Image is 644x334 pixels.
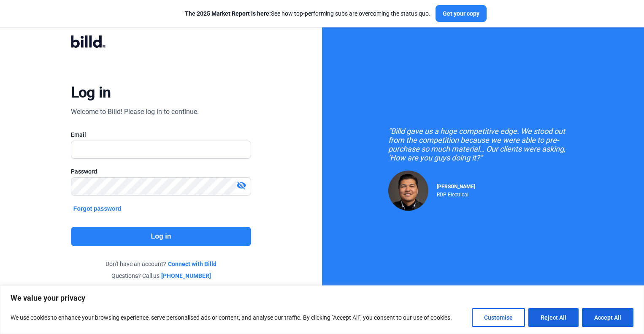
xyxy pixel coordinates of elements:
[71,227,251,246] button: Log in
[71,272,251,280] div: Questions? Call us
[437,190,475,198] div: RDP Electrical
[71,130,251,139] div: Email
[71,204,124,213] button: Forgot password
[388,171,428,211] img: Raul Pacheco
[236,180,246,190] mat-icon: visibility_off
[71,107,199,117] div: Welcome to Billd! Please log in to continue.
[185,10,271,17] span: The 2025 Market Report is here:
[161,272,211,280] a: [PHONE_NUMBER]
[185,9,430,18] div: See how top-performing subs are overcoming the status quo.
[437,184,475,190] span: [PERSON_NAME]
[11,312,452,323] p: We use cookies to enhance your browsing experience, serve personalised ads or content, and analys...
[472,308,525,327] button: Customise
[582,308,633,327] button: Accept All
[528,308,579,327] button: Reject All
[71,260,251,268] div: Don't have an account?
[168,260,216,268] a: Connect with Billd
[388,127,578,162] div: "Billd gave us a huge competitive edge. We stood out from the competition because we were able to...
[71,167,251,176] div: Password
[436,5,487,22] button: Get your copy
[11,293,633,303] p: We value your privacy
[71,83,111,102] div: Log in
